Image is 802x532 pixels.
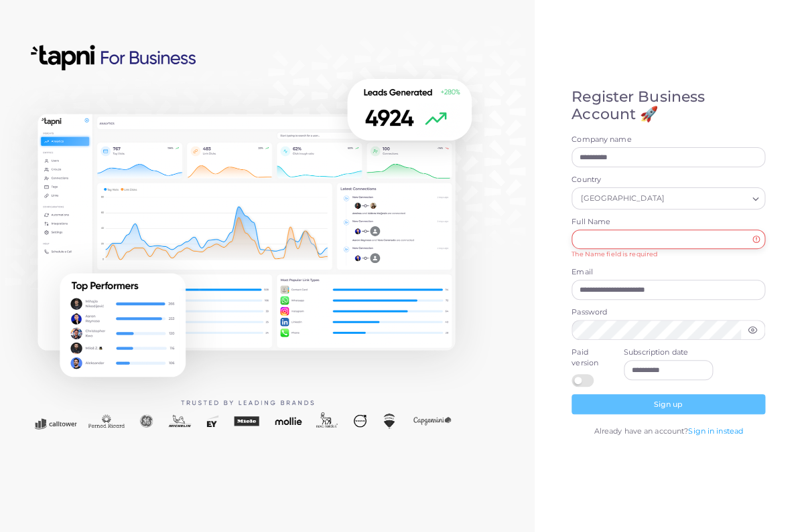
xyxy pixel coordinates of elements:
[572,267,765,278] label: Email
[572,394,765,414] button: Sign up
[572,217,765,228] label: Full Name
[594,426,688,436] span: Already have an account?
[572,88,765,124] h4: Register Business Account 🚀
[579,192,666,206] span: [GEOGRAPHIC_DATA]
[572,135,765,145] label: Company name
[572,307,765,318] label: Password
[572,250,657,258] small: The Name field is required
[688,426,743,436] a: Sign in instead
[572,347,609,369] label: Paid version
[667,191,747,206] input: Search for option
[572,187,765,209] div: Search for option
[624,347,714,358] label: Subscription date
[572,175,765,185] label: Country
